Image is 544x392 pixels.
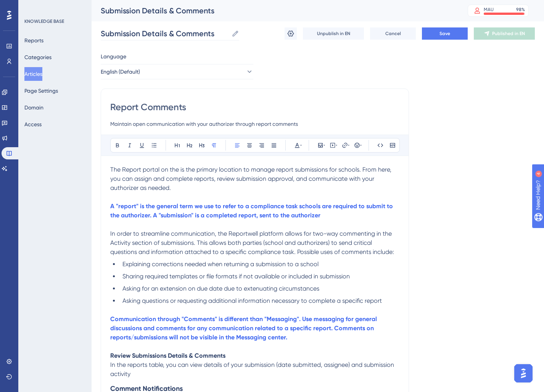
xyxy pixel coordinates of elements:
span: Asking questions or requesting additional information necessary to complete a specific report [122,297,382,304]
span: Asking for an extension on due date due to extenuating circumstances [122,285,319,292]
button: Page Settings [24,84,58,98]
span: Cancel [385,31,401,37]
div: 98 % [516,6,525,13]
button: English (Default) [101,64,253,79]
span: The Report portal on the is the primary location to manage report submissions for schools. From h... [110,166,393,191]
span: Unpublish in EN [317,31,350,37]
span: Sharing required templates or file formats if not available or included in submission [122,273,350,280]
span: English (Default) [101,67,140,76]
button: Published in EN [474,27,535,40]
button: Articles [24,67,42,81]
input: Article Name [101,28,229,39]
span: Explaining corrections needed when returning a submission to a school [122,260,319,268]
input: Article Title [110,101,399,113]
span: Need Help? [18,2,48,11]
div: 4 [53,4,55,10]
strong: Review Submissions Details & Comments [110,352,225,359]
iframe: UserGuiding AI Assistant Launcher [512,362,535,385]
div: Submission Details & Comments [101,5,449,16]
div: MAU [484,6,494,13]
input: Article Description [110,119,399,129]
strong: Communication through "Comments" is different than "Messaging". Use messaging for general discuss... [110,315,378,341]
div: KNOWLEDGE BASE [24,18,64,24]
span: Published in EN [492,31,525,37]
button: Access [24,117,42,131]
span: In order to streamline communication, the Reportwell platform allows for two-way commenting in th... [110,230,394,255]
button: Save [422,27,468,40]
button: Unpublish in EN [303,27,364,40]
button: Reports [24,34,43,47]
strong: A "report" is the general term we use to refer to a compliance task schools are required to submi... [110,202,394,219]
button: Domain [24,101,43,114]
span: Save [439,31,450,37]
span: In the reports table, you can view details of your submission (date submitted, assignee) and subm... [110,361,396,378]
button: Cancel [370,27,416,40]
button: Categories [24,50,52,64]
span: Language [101,52,126,61]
